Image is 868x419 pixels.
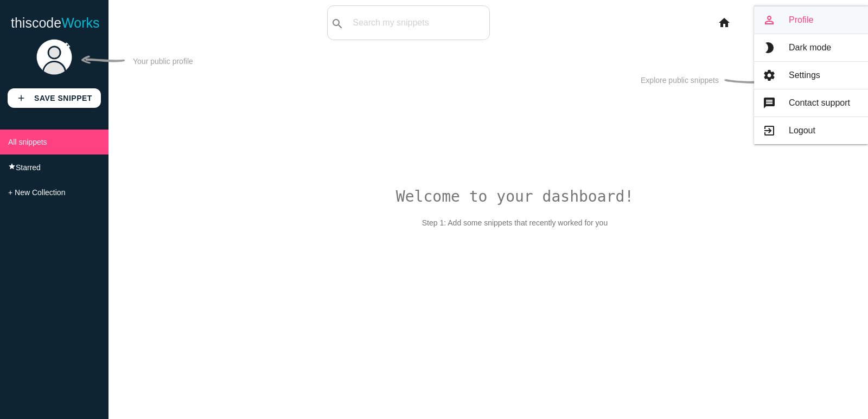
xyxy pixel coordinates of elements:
i: add [16,88,26,108]
span: All snippets [8,138,47,146]
button: search [328,6,347,40]
img: user.png [35,38,73,76]
i: home [718,5,731,40]
i: exit_to_app [763,125,776,137]
i: search [331,7,344,41]
p: Explore public snippets [641,76,719,85]
a: addSave Snippet [8,88,101,108]
a: thiscodeWorks [11,5,100,40]
input: Search my snippets [347,11,489,34]
i: star [8,163,16,170]
a: person_outlineProfile [754,7,868,34]
i: message [763,97,776,109]
span: Starred [16,163,41,172]
i: brightness_2 [763,42,776,54]
i: person_outline [763,14,776,26]
span: Works [61,15,99,30]
span: + New Collection [8,188,65,197]
p: Your public profile [133,57,193,74]
a: messageContact support [754,89,868,117]
a: brightness_2Dark mode [754,34,868,61]
img: curv-arrow.svg [724,41,768,84]
a: exit_to_appLogout [754,117,868,144]
a: settingsSettings [754,62,868,89]
img: str-arrow.svg [81,38,125,81]
b: Save Snippet [34,94,92,102]
i: settings [763,69,776,81]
